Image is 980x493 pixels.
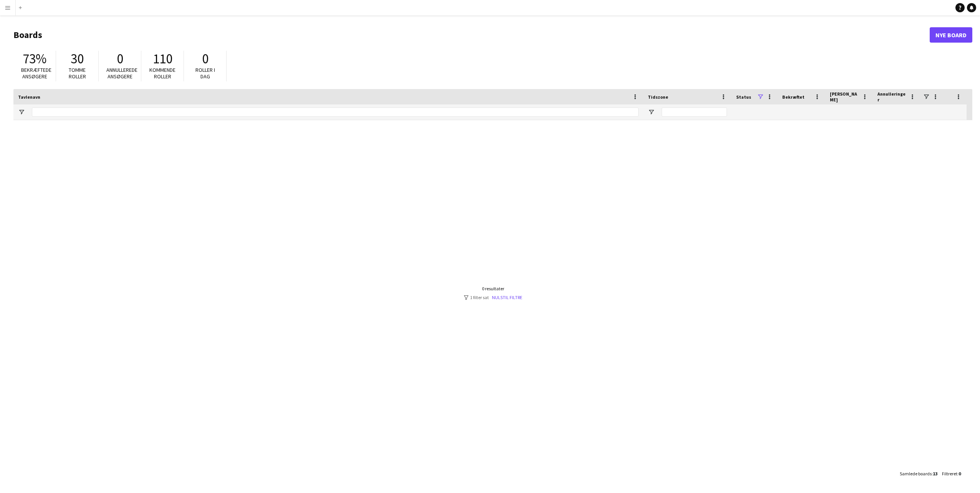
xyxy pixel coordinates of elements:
[149,66,175,80] span: Kommende roller
[18,94,40,100] span: Tavlenavn
[69,66,86,80] span: Tomme roller
[900,466,937,481] div: :
[18,109,25,116] button: Åbn Filtermenu
[942,471,957,476] span: Filtreret
[877,91,907,103] span: Annulleringer
[13,29,930,41] h1: Boards
[23,50,46,67] span: 73%
[464,294,522,300] div: 1 filter sat
[662,108,727,117] input: Tidszone Filter Input
[21,66,51,80] span: Bekræftede ansøgere
[106,66,137,80] span: Annullerede ansøgere
[958,471,961,476] span: 0
[736,94,751,100] span: Status
[648,94,668,100] span: Tidszone
[782,94,805,100] span: Bekræftet
[648,109,655,116] button: Åbn Filtermenu
[464,286,522,291] div: 0 resultater
[153,50,172,67] span: 110
[942,466,961,481] div: :
[930,27,972,43] a: Nye Board
[830,91,859,103] span: [PERSON_NAME]
[32,108,639,117] input: Tavlenavn Filter Input
[117,50,123,67] span: 0
[202,50,209,67] span: 0
[933,471,937,476] span: 13
[492,294,522,300] a: Nulstil filtre
[71,50,84,67] span: 30
[195,66,215,80] span: Roller i dag
[900,471,932,476] span: Samlede boards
